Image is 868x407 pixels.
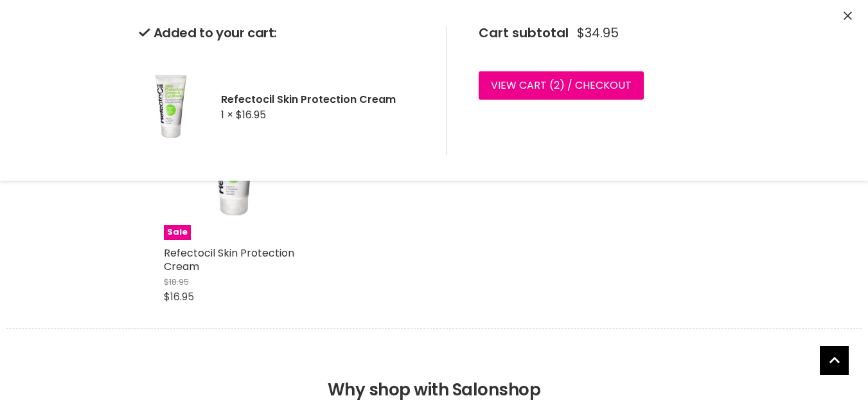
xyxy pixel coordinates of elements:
[164,246,294,274] a: Refectocil Skin Protection Cream
[164,289,194,304] span: $16.95
[236,107,266,122] span: $16.95
[844,10,852,23] button: Close
[479,24,569,42] span: Cart subtotal
[820,346,849,375] a: Back to top
[139,26,425,41] h2: Added to your cart:
[554,78,560,93] span: 2
[221,107,233,122] span: 1 ×
[139,59,203,155] img: Refectocil Skin Protection Cream
[221,93,425,106] h2: Refectocil Skin Protection Cream
[479,71,644,100] a: View cart (2) / Checkout
[577,26,619,41] span: $34.95
[164,276,189,288] span: $18.95
[164,225,191,240] span: Sale
[820,346,849,379] span: Back to top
